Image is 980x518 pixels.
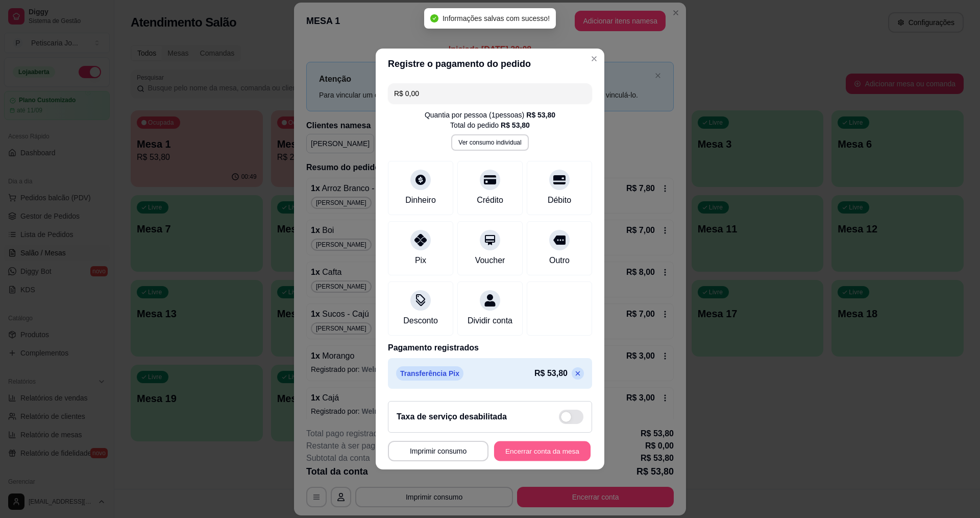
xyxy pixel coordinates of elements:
[450,120,530,130] div: Total do pedido
[494,441,591,461] button: Encerrar conta da mesa
[475,254,505,267] div: Voucher
[405,194,436,206] div: Dinheiro
[397,411,507,423] h2: Taxa de serviço desabilitada
[501,120,530,130] div: R$ 53,80
[586,51,602,67] button: Close
[526,110,555,120] div: R$ 53,80
[403,315,438,327] div: Desconto
[394,83,586,104] input: Ex.: hambúrguer de cordeiro
[451,134,528,151] button: Ver consumo individual
[548,194,571,206] div: Débito
[396,366,463,381] p: Transferência Pix
[430,14,438,22] span: check-circle
[477,194,503,206] div: Crédito
[425,110,555,120] div: Quantia por pessoa ( 1 pessoas)
[549,254,570,267] div: Outro
[388,441,488,461] button: Imprimir consumo
[443,14,550,22] span: Informações salvas com sucesso!
[415,254,426,267] div: Pix
[534,367,568,380] p: R$ 53,80
[468,315,512,327] div: Dividir conta
[388,342,592,354] p: Pagamento registrados
[376,49,604,79] header: Registre o pagamento do pedido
